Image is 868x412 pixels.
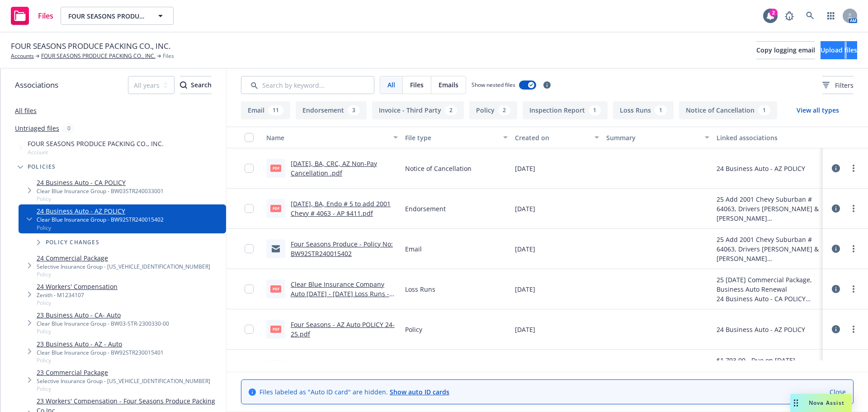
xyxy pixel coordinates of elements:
[405,204,446,213] span: Endorsement
[270,205,281,212] span: pdf
[387,80,395,90] span: All
[241,101,290,119] button: Email
[28,139,164,148] span: FOUR SEASONS PRODUCE PACKING CO., INC.
[655,105,667,115] div: 1
[515,133,590,142] div: Created on
[405,164,472,173] span: Notice of Cancellation
[848,163,859,174] a: more
[401,127,511,148] button: File type
[821,41,857,59] button: Upload files
[523,101,608,119] button: Inspection Report
[405,133,498,142] div: File type
[291,320,395,338] a: Four Seasons - AZ Auto POLICY 24-25.pdf
[268,105,283,115] div: 11
[245,325,254,334] input: Toggle Row Selected
[848,284,859,294] a: more
[291,159,377,177] a: [DATE], BA, CRC, AZ Non-Pay Cancellation .pdf
[801,7,819,25] a: Search
[515,284,535,294] span: [DATE]
[37,299,118,307] span: Policy
[821,46,857,54] span: Upload files
[405,284,435,294] span: Loss Runs
[679,101,777,119] button: Notice of Cancellation
[498,105,510,115] div: 2
[515,204,535,213] span: [DATE]
[245,164,254,173] input: Toggle Row Selected
[717,275,819,294] div: 25 [DATE] Commercial Package, Business Auto Renewal
[809,399,844,407] span: Nova Assist
[61,7,174,25] button: FOUR SEASONS PRODUCE PACKING CO., INC.
[37,377,210,385] div: Selective Insurance Group - [US_VEHICLE_IDENTIFICATION_NUMBER]
[348,105,360,115] div: 3
[296,101,367,119] button: Endorsement
[245,204,254,213] input: Toggle Row Selected
[830,387,846,397] a: Close
[469,101,517,119] button: Policy
[63,123,75,133] div: 0
[756,46,815,54] span: Copy logging email
[180,76,212,94] button: SearchSearch
[180,81,187,89] svg: Search
[780,7,798,25] a: Report a Bug
[472,81,515,89] span: Show nested files
[822,7,840,25] a: Switch app
[515,325,535,334] span: [DATE]
[163,52,174,60] span: Files
[515,244,535,254] span: [DATE]
[410,80,424,90] span: Files
[405,244,422,254] span: Email
[848,324,859,335] a: more
[37,206,164,216] a: 24 Business Auto - AZ POLICY
[717,355,819,365] div: $1,793.00 - Due on [DATE]
[266,133,388,142] div: Name
[37,339,164,349] a: 23 Business Auto - AZ - Auto
[717,164,805,173] div: 24 Business Auto - AZ POLICY
[270,285,281,292] span: pdf
[822,81,854,90] span: Filters
[37,224,164,232] span: Policy
[756,41,815,59] button: Copy logging email
[769,8,778,16] div: 2
[515,164,535,173] span: [DATE]
[241,76,374,94] input: Search by keyword...
[270,165,281,171] span: pdf
[245,133,254,142] input: Select all
[259,387,449,397] span: Files labeled as "Auto ID card" are hidden.
[439,80,458,90] span: Emails
[291,199,391,218] a: [DATE], BA, Endo # 5 to add 2001 Chevy # 4063 - AP $411.pdf
[245,244,254,253] input: Toggle Row Selected
[245,284,254,294] input: Toggle Row Selected
[11,52,34,60] a: Accounts
[589,105,601,115] div: 1
[37,270,210,278] span: Policy
[848,203,859,214] a: more
[15,106,37,115] a: All files
[613,101,674,119] button: Loss Runs
[848,243,859,254] a: more
[822,76,854,94] button: Filters
[180,76,212,94] div: Search
[270,326,281,332] span: pdf
[717,325,805,334] div: 24 Business Auto - AZ POLICY
[37,187,164,195] div: Clear Blue Insurance Group - BW03STR240033001
[38,12,53,19] span: Files
[46,240,99,245] span: Policy changes
[291,280,389,308] a: Clear Blue Insurance Company Auto [DATE] - [DATE] Loss Runs - Valued [DATE].pdf
[28,148,164,156] span: Account
[758,105,770,115] div: 1
[445,105,457,115] div: 2
[603,127,712,148] button: Summary
[37,320,169,327] div: Clear Blue Insurance Group - BW03-STR-2300330-00
[68,11,146,21] span: FOUR SEASONS PRODUCE PACKING CO., INC.
[717,133,819,142] div: Linked associations
[291,240,393,258] a: Four Seasons Produce - Policy No: BW92STR240015402
[37,291,118,299] div: Zenith - M1234107
[511,127,603,148] button: Created on
[37,216,164,223] div: Clear Blue Insurance Group - BW92STR240015402
[7,3,57,28] a: Files
[37,385,210,393] span: Policy
[11,40,170,52] span: FOUR SEASONS PRODUCE PACKING CO., INC.
[37,356,164,364] span: Policy
[37,263,210,270] div: Selective Insurance Group - [US_VEHICLE_IDENTIFICATION_NUMBER]
[790,394,852,412] button: Nova Assist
